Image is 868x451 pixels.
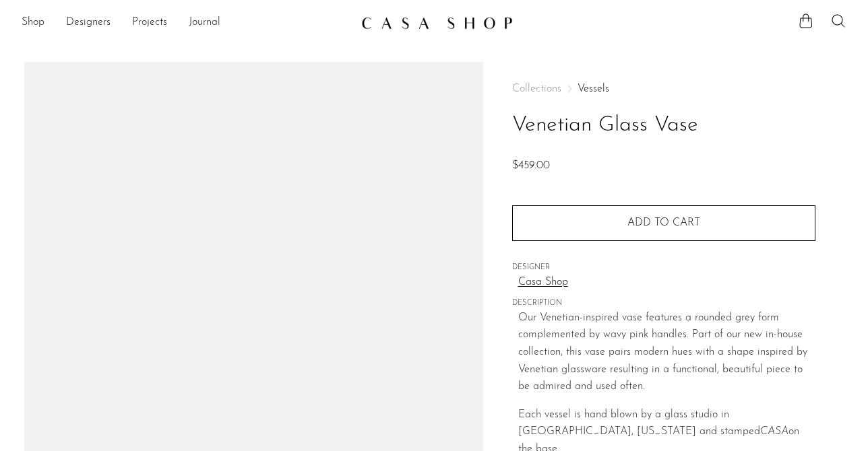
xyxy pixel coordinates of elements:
span: $459.00 [512,160,550,171]
span: Collections [512,83,561,94]
a: Projects [132,14,167,32]
a: Designers [66,14,111,32]
h1: Venetian Glass Vase [512,108,815,143]
nav: Breadcrumbs [512,83,815,94]
span: DESCRIPTION [512,298,815,310]
a: Vessels [578,83,609,94]
p: Our Venetian-inspired vase features a rounded grey form complemented by wavy pink handles. Part o... [518,310,815,396]
button: Add to cart [512,205,815,240]
a: Casa Shop [518,274,815,291]
a: Shop [22,14,44,32]
span: Add to cart [627,217,700,228]
span: DESIGNER [512,262,815,274]
a: Journal [189,14,220,32]
ul: NEW HEADER MENU [22,11,350,34]
em: CASA [760,426,788,437]
nav: Desktop navigation [22,11,350,34]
